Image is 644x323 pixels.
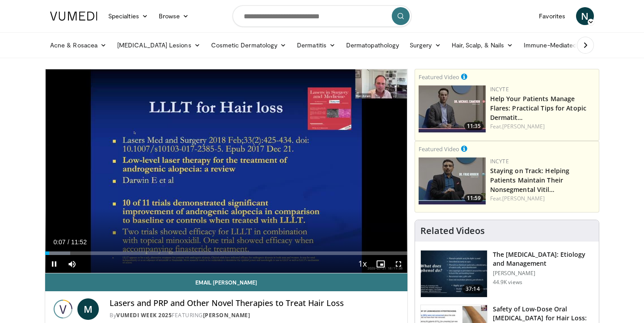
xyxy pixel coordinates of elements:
a: Surgery [404,36,446,54]
span: 11:59 [464,194,483,202]
a: Browse [153,7,195,25]
button: Fullscreen [390,255,407,273]
a: Favorites [534,7,571,25]
a: Vumedi Week 2025 [116,311,172,319]
span: 11:35 [464,122,483,130]
a: Immune-Mediated [518,36,591,54]
span: 0:07 [53,238,65,246]
a: [PERSON_NAME] [502,123,545,130]
p: 44.9K views [493,279,522,286]
a: M [77,298,99,320]
span: 37:14 [462,285,483,293]
button: Enable picture-in-picture mode [372,255,390,273]
a: Staying on Track: Helping Patients Maintain Their Nonsegmental Vitil… [490,166,570,194]
button: Pause [45,255,63,273]
p: [PERSON_NAME] [493,270,593,277]
a: Cosmetic Dermatology [206,36,292,54]
a: [PERSON_NAME] [502,195,545,202]
a: 37:14 The [MEDICAL_DATA]: Etiology and Management [PERSON_NAME] 44.9K views [420,250,593,297]
small: Featured Video [419,145,459,153]
a: Specialties [103,7,153,25]
a: [PERSON_NAME] [203,311,250,319]
small: Featured Video [419,73,459,81]
img: VuMedi Logo [50,12,97,21]
h4: Lasers and PRP and Other Novel Therapies to Treat Hair Loss [110,298,400,308]
div: By FEATURING [110,311,400,319]
div: Progress Bar [45,251,407,255]
video-js: Video Player [45,69,407,273]
img: c5af237d-e68a-4dd3-8521-77b3daf9ece4.150x105_q85_crop-smart_upscale.jpg [421,251,487,297]
a: Incyte [490,85,509,93]
input: Search topics, interventions [233,5,411,27]
a: Dermatitis [292,36,341,54]
a: N [576,7,594,25]
img: 601112bd-de26-4187-b266-f7c9c3587f14.png.150x105_q85_crop-smart_upscale.jpg [419,85,486,132]
img: fe0751a3-754b-4fa7-bfe3-852521745b57.png.150x105_q85_crop-smart_upscale.jpg [419,157,486,204]
a: 11:35 [419,85,486,132]
h3: The [MEDICAL_DATA]: Etiology and Management [493,250,593,268]
button: Playback Rate [354,255,372,273]
span: 11:52 [71,238,87,246]
div: Feat. [490,123,595,131]
a: Help Your Patients Manage Flares: Practical Tips for Atopic Dermatit… [490,94,586,122]
a: Dermatopathology [341,36,404,54]
span: / [68,238,69,246]
a: 11:59 [419,157,486,204]
h4: Related Videos [420,225,485,236]
img: Vumedi Week 2025 [52,298,74,320]
a: Email [PERSON_NAME] [45,273,407,291]
div: Feat. [490,195,595,203]
a: Hair, Scalp, & Nails [446,36,518,54]
button: Mute [63,255,81,273]
a: [MEDICAL_DATA] Lesions [112,36,206,54]
a: Incyte [490,157,509,165]
a: Acne & Rosacea [45,36,112,54]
